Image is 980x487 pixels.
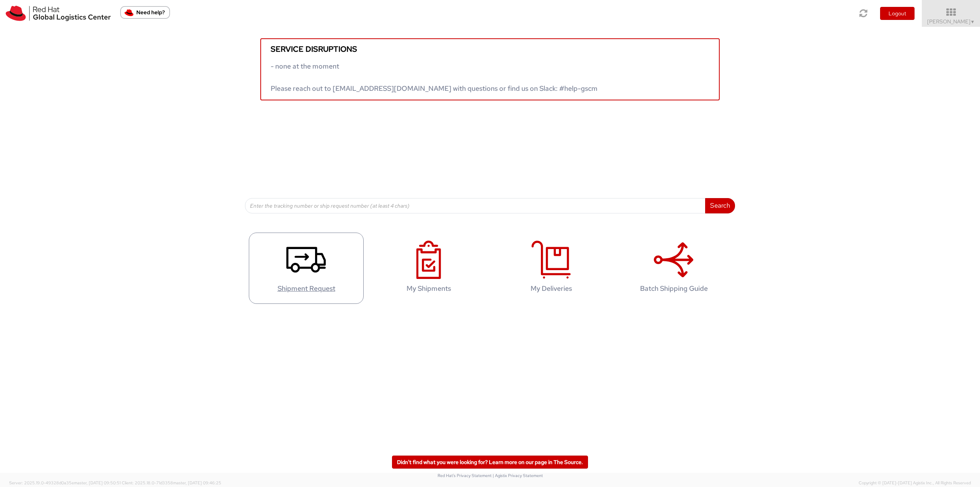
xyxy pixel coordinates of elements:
[624,285,723,292] h4: Batch Shipping Guide
[271,62,598,93] span: - none at the moment Please reach out to [EMAIL_ADDRESS][DOMAIN_NAME] with questions or find us o...
[6,6,111,21] img: rh-logistics-00dfa346123c4ec078e1.svg
[502,285,601,292] h4: My Deliveries
[970,19,975,25] span: ▼
[493,473,543,478] a: | Agistix Privacy Statement
[173,480,221,485] span: master, [DATE] 09:46:25
[880,7,915,20] button: Logout
[245,198,706,213] input: Enter the tracking number or ship request number (at least 4 chars)
[379,285,478,292] h4: My Shipments
[9,480,121,485] span: Server: 2025.19.0-49328d0a35e
[257,285,356,292] h4: Shipment Request
[438,473,492,478] a: Red Hat's Privacy Statement
[705,198,735,213] button: Search
[249,233,364,304] a: Shipment Request
[122,480,221,485] span: Client: 2025.18.0-71d3358
[494,233,609,304] a: My Deliveries
[74,480,121,485] span: master, [DATE] 09:50:51
[392,456,588,469] a: Didn't find what you were looking for? Learn more on our page in The Source.
[371,233,486,304] a: My Shipments
[927,18,975,25] span: [PERSON_NAME]
[260,38,720,100] a: Service disruptions - none at the moment Please reach out to [EMAIL_ADDRESS][DOMAIN_NAME] with qu...
[120,6,170,19] button: Need help?
[271,45,709,53] h5: Service disruptions
[616,233,731,304] a: Batch Shipping Guide
[859,480,971,486] span: Copyright © [DATE]-[DATE] Agistix Inc., All Rights Reserved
